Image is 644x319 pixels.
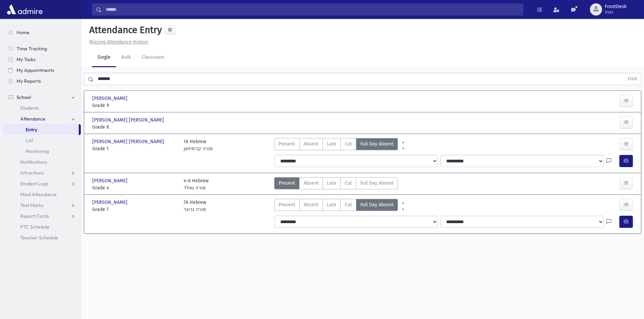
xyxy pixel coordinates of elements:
a: My Reports [3,76,81,86]
span: [PERSON_NAME] [92,199,129,206]
span: Late [327,140,336,148]
span: Full Day Absent [360,140,393,148]
span: Cut [345,180,352,187]
h5: Attendance Entry [87,24,162,36]
span: Present [279,140,295,148]
a: Teacher Schedule [3,232,81,243]
input: Search [102,3,523,16]
span: Present [279,180,295,187]
span: Student Logs [20,181,48,187]
span: [PERSON_NAME] [PERSON_NAME] [92,138,165,145]
a: Report Cards [3,211,81,221]
span: Grade 9 [92,102,177,109]
span: Late [327,201,336,208]
span: Grade 1 [92,145,177,152]
span: Full Day Absent [360,180,393,187]
span: [PERSON_NAME] [92,95,129,102]
span: School [17,94,31,100]
span: Absent [304,180,318,187]
span: My Tasks [17,56,35,62]
div: AttTypes [274,177,398,191]
span: Monitoring [26,148,49,154]
a: Home [3,27,81,38]
span: Present [279,201,295,208]
span: Notifications [20,159,47,165]
a: List [3,135,81,146]
div: AttTypes [274,199,398,213]
u: Missing Attendance History [89,39,148,45]
span: Grade 7 [92,206,177,213]
span: Entry [26,127,37,133]
span: Students [20,105,39,111]
span: Attendance [20,116,45,122]
a: Bulk [116,48,136,67]
div: 1A Hebrew מורה קרמיזיאן [184,138,213,152]
span: Time Tracking [17,46,47,52]
span: Cut [345,201,352,208]
a: Students [3,103,81,113]
span: Home [17,29,29,35]
span: Grade K [92,124,177,131]
span: Test Marks [20,202,43,208]
button: Find [624,73,641,85]
span: PTC Schedule [20,224,49,230]
span: Report Cards [20,213,49,219]
a: Missing Attendance History [87,39,148,45]
a: Entry [3,124,79,135]
a: Infractions [3,167,81,178]
span: Cut [345,140,352,148]
img: AdmirePro [5,3,44,16]
a: Classroom [136,48,170,67]
span: [PERSON_NAME] [PERSON_NAME] [92,116,165,124]
a: PTC Schedule [3,221,81,232]
span: Late [327,180,336,187]
a: My Tasks [3,54,81,65]
span: My Appointments [17,67,54,73]
a: Time Tracking [3,43,81,54]
span: Full Day Absent [360,201,393,208]
span: [PERSON_NAME] [92,177,129,184]
span: Absent [304,140,318,148]
span: User [605,9,626,15]
a: Attendance [3,113,81,124]
a: Notifications [3,157,81,167]
span: Infractions [20,170,44,176]
div: 7A Hebrew מורה גרונר [184,199,206,213]
span: Absent [304,201,318,208]
div: AttTypes [274,138,398,152]
span: List [26,137,33,143]
a: Student Logs [3,178,81,189]
div: 4-A Hebrew מורה גאלד [184,177,209,191]
a: My Appointments [3,65,81,76]
span: FrontDesk [605,4,626,9]
a: Single [92,48,116,67]
span: Meal Attendance [20,191,57,197]
a: Test Marks [3,200,81,211]
span: Grade 4 [92,184,177,191]
span: My Reports [17,78,41,84]
a: Monitoring [3,146,81,157]
span: Teacher Schedule [20,235,58,241]
a: School [3,92,81,103]
a: Meal Attendance [3,189,81,200]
